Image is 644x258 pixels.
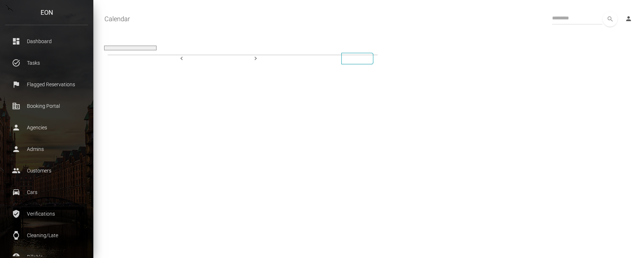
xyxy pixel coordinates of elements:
p: Tasks [11,57,83,68]
a: corporate_fare Booking Portal [5,97,88,115]
p: Agencies [11,122,83,133]
p: Dashboard [11,36,83,47]
a: Calendar [104,10,130,28]
p: Verifications [11,208,83,219]
p: Cars [11,187,83,198]
p: Customers [11,165,83,176]
p: Flagged Reservations [11,79,83,90]
a: person [620,12,639,26]
a: person Agencies [5,119,88,137]
a: task_alt Tasks [5,54,88,72]
a: dashboard Dashboard [5,32,88,50]
a: watch Cleaning/Late [5,226,88,244]
a: people Customers [5,162,88,180]
a: verified_user Verifications [5,205,88,223]
a: flag Flagged Reservations [5,75,88,93]
i: person [625,15,632,22]
p: Cleaning/Late [11,230,83,241]
button: search [603,12,617,27]
a: person Admins [5,140,88,158]
p: Admins [11,144,83,155]
p: Booking Portal [11,101,83,111]
a: drive_eta Cars [5,183,88,201]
